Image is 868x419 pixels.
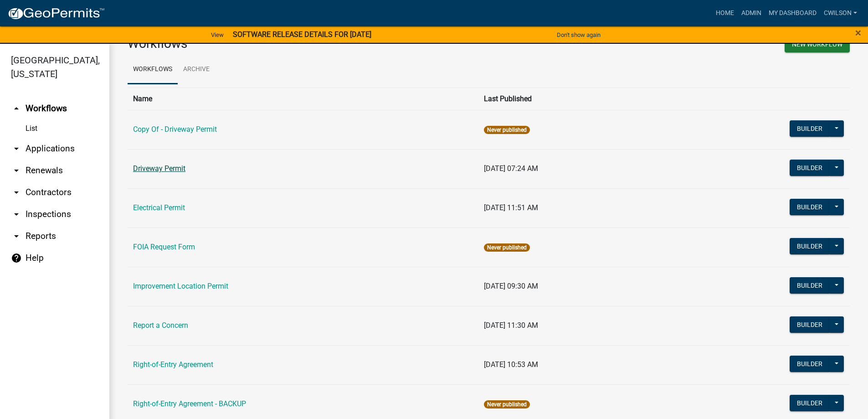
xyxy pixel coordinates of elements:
[178,55,215,84] a: Archive
[484,360,538,369] span: [DATE] 10:53 AM
[553,27,604,42] button: Don't show again
[790,277,830,294] button: Builder
[855,27,861,38] button: Close
[712,5,738,22] a: Home
[790,120,830,137] button: Builder
[11,187,22,198] i: arrow_drop_down
[207,27,227,42] a: View
[820,5,861,22] a: cwilson
[790,356,830,372] button: Builder
[484,126,530,134] span: Never published
[484,243,530,252] span: Never published
[11,231,22,242] i: arrow_drop_down
[133,360,213,369] a: Right-of-Entry Agreement
[11,209,22,220] i: arrow_drop_down
[785,36,850,52] button: New Workflow
[738,5,765,22] a: Admin
[133,125,217,134] a: Copy Of - Driveway Permit
[484,164,538,173] span: [DATE] 07:24 AM
[133,203,185,212] a: Electrical Permit
[790,199,830,215] button: Builder
[765,5,820,22] a: My Dashboard
[11,103,22,114] i: arrow_drop_up
[484,203,538,212] span: [DATE] 11:51 AM
[790,238,830,254] button: Builder
[133,321,188,330] a: Report a Concern
[133,164,185,173] a: Driveway Permit
[11,143,22,154] i: arrow_drop_down
[478,88,663,110] th: Last Published
[133,399,246,408] a: Right-of-Entry Agreement - BACKUP
[133,243,195,251] a: FOIA Request Form
[790,160,830,176] button: Builder
[11,165,22,176] i: arrow_drop_down
[484,321,538,330] span: [DATE] 11:30 AM
[790,316,830,333] button: Builder
[484,282,538,290] span: [DATE] 09:30 AM
[855,26,861,39] span: ×
[133,282,228,290] a: Improvement Location Permit
[128,55,178,84] a: Workflows
[11,253,22,264] i: help
[233,30,371,39] strong: SOFTWARE RELEASE DETAILS FOR [DATE]
[128,88,478,110] th: Name
[484,400,530,409] span: Never published
[790,395,830,411] button: Builder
